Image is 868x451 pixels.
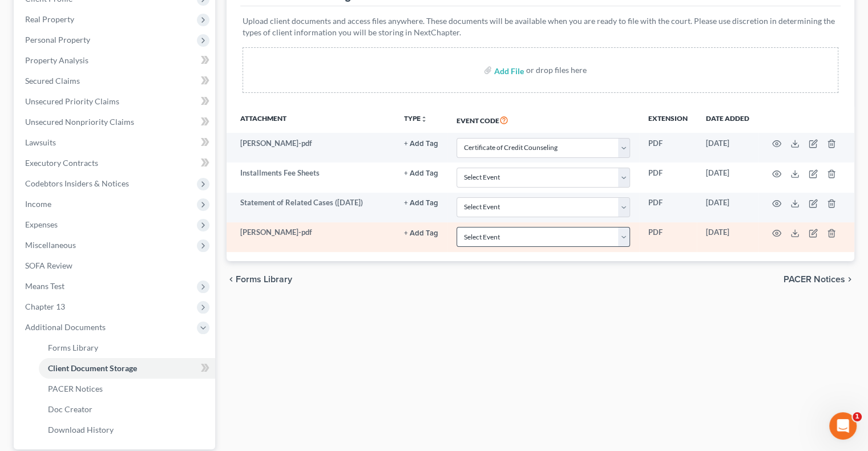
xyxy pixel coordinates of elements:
[639,133,697,162] td: PDF
[16,112,215,132] a: Unsecured Nonpriority Claims
[639,162,697,192] td: PDF
[784,275,854,284] button: PACER Notices chevron_right
[227,275,292,284] button: chevron_left Forms Library
[404,138,438,149] a: + Add Tag
[227,275,236,284] i: chevron_left
[16,71,215,91] a: Secured Claims
[25,137,56,147] span: Lawsuits
[404,140,438,148] button: + Add Tag
[421,116,427,123] i: unfold_more
[39,338,215,358] a: Forms Library
[447,107,639,133] th: Event Code
[227,162,395,192] td: Installments Fee Sheets
[784,275,845,284] span: PACER Notices
[404,170,438,177] button: + Add Tag
[697,193,758,222] td: [DATE]
[25,158,98,168] span: Executory Contracts
[25,117,134,127] span: Unsecured Nonpriority Claims
[39,358,215,379] a: Client Document Storage
[25,96,119,106] span: Unsecured Priority Claims
[16,255,215,276] a: SOFA Review
[227,107,395,133] th: Attachment
[639,193,697,222] td: PDF
[697,222,758,252] td: [DATE]
[39,379,215,399] a: PACER Notices
[404,227,438,238] a: + Add Tag
[48,425,114,434] span: Download History
[404,200,438,207] button: + Add Tag
[404,197,438,208] a: + Add Tag
[404,115,427,123] button: TYPEunfold_more
[25,76,80,86] span: Secured Claims
[25,35,90,44] span: Personal Property
[697,162,758,192] td: [DATE]
[25,240,76,250] span: Miscellaneous
[48,343,98,352] span: Forms Library
[39,420,215,440] a: Download History
[236,275,292,284] span: Forms Library
[25,55,88,65] span: Property Analysis
[639,222,697,252] td: PDF
[48,404,92,414] span: Doc Creator
[25,220,58,229] span: Expenses
[16,153,215,173] a: Executory Contracts
[829,412,857,440] iframe: Intercom live chat
[697,107,758,133] th: Date added
[697,133,758,162] td: [DATE]
[845,275,854,284] i: chevron_right
[227,133,395,162] td: [PERSON_NAME]-pdf
[39,399,215,420] a: Doc Creator
[227,193,395,222] td: Statement of Related Cases ([DATE])
[25,14,74,24] span: Real Property
[25,178,129,188] span: Codebtors Insiders & Notices
[25,261,72,270] span: SOFA Review
[404,230,438,237] button: + Add Tag
[16,50,215,71] a: Property Analysis
[526,64,587,76] div: or drop files here
[25,199,51,209] span: Income
[25,302,65,311] span: Chapter 13
[25,281,64,291] span: Means Test
[404,168,438,178] a: + Add Tag
[227,222,395,252] td: [PERSON_NAME]-pdf
[16,132,215,153] a: Lawsuits
[639,107,697,133] th: Extension
[853,412,862,421] span: 1
[16,91,215,112] a: Unsecured Priority Claims
[243,15,838,38] p: Upload client documents and access files anywhere. These documents will be available when you are...
[25,322,106,332] span: Additional Documents
[48,384,103,393] span: PACER Notices
[48,363,137,373] span: Client Document Storage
